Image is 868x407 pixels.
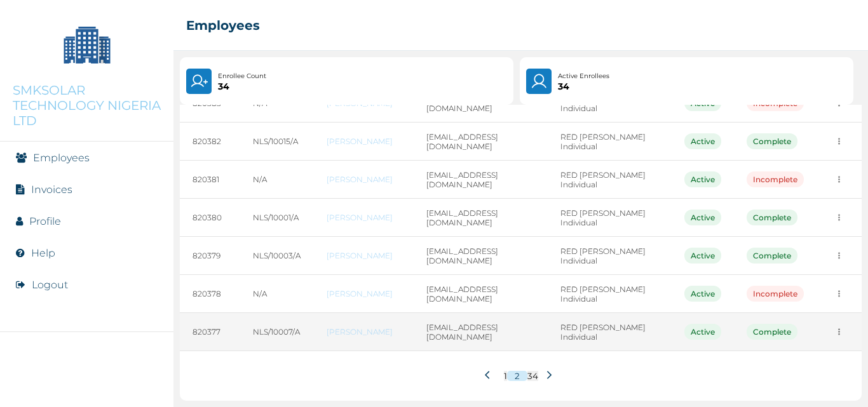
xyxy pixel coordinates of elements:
button: more [829,208,849,227]
img: RelianceHMO's Logo [13,375,161,394]
div: Active [684,171,721,187]
td: NLS/10003/A [240,237,314,275]
td: 820379 [180,237,240,275]
p: Enrollee Count [218,71,266,81]
button: more [829,246,849,265]
td: [EMAIL_ADDRESS][DOMAIN_NAME] [414,275,548,313]
td: NLS/10015/A [240,123,314,161]
td: NLS/10001/A [240,199,314,237]
div: Complete [747,248,797,264]
td: RED [PERSON_NAME] Individual [548,313,672,351]
td: N/A [240,161,314,199]
div: Complete [747,324,797,340]
img: Company [55,13,119,76]
td: RED [PERSON_NAME] Individual [548,199,672,237]
p: SMKSOLAR TECHNOLOGY NIGERIA LTD [13,83,161,128]
td: 820377 [180,313,240,351]
button: 1 [504,371,507,381]
a: Invoices [31,183,72,196]
a: [PERSON_NAME] [327,175,401,184]
div: Complete [747,133,797,149]
a: Employees [33,152,90,164]
td: RED [PERSON_NAME] Individual [548,275,672,313]
button: 4 [532,371,538,381]
img: UserPlus.219544f25cf47e120833d8d8fc4c9831.svg [190,72,208,90]
td: [EMAIL_ADDRESS][DOMAIN_NAME] [414,313,548,351]
button: more [829,131,849,151]
button: 2 [507,371,527,381]
button: more [829,322,849,342]
td: RED [PERSON_NAME] Individual [548,237,672,275]
td: RED [PERSON_NAME] Individual [548,161,672,199]
td: [EMAIL_ADDRESS][DOMAIN_NAME] [414,161,548,199]
button: 3 [527,371,532,381]
div: Active [684,133,721,149]
td: [EMAIL_ADDRESS][DOMAIN_NAME] [414,237,548,275]
a: [PERSON_NAME] [327,327,401,337]
p: 34 [218,81,266,91]
p: 34 [558,81,609,91]
td: 820380 [180,199,240,237]
td: N/A [240,275,314,313]
a: [PERSON_NAME] [327,213,401,222]
td: 820381 [180,161,240,199]
td: [EMAIL_ADDRESS][DOMAIN_NAME] [414,123,548,161]
img: User.4b94733241a7e19f64acd675af8f0752.svg [530,72,548,90]
div: Active [684,324,721,340]
div: Incomplete [747,286,804,302]
td: NLS/10007/A [240,313,314,351]
button: more [829,284,849,304]
a: Help [31,247,55,259]
h2: Employees [186,18,260,33]
div: Active [684,210,721,225]
div: Active [684,248,721,264]
a: [PERSON_NAME] [327,251,401,260]
button: Logout [32,279,68,291]
p: Active Enrollees [558,71,609,81]
td: [EMAIL_ADDRESS][DOMAIN_NAME] [414,199,548,237]
div: Active [684,286,721,302]
button: more [829,170,849,189]
div: Incomplete [747,171,804,187]
td: 820382 [180,123,240,161]
td: 820378 [180,275,240,313]
td: RED [PERSON_NAME] Individual [548,123,672,161]
a: Profile [29,215,61,227]
div: Complete [747,210,797,225]
a: [PERSON_NAME] [327,137,401,146]
a: [PERSON_NAME] [327,289,401,298]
